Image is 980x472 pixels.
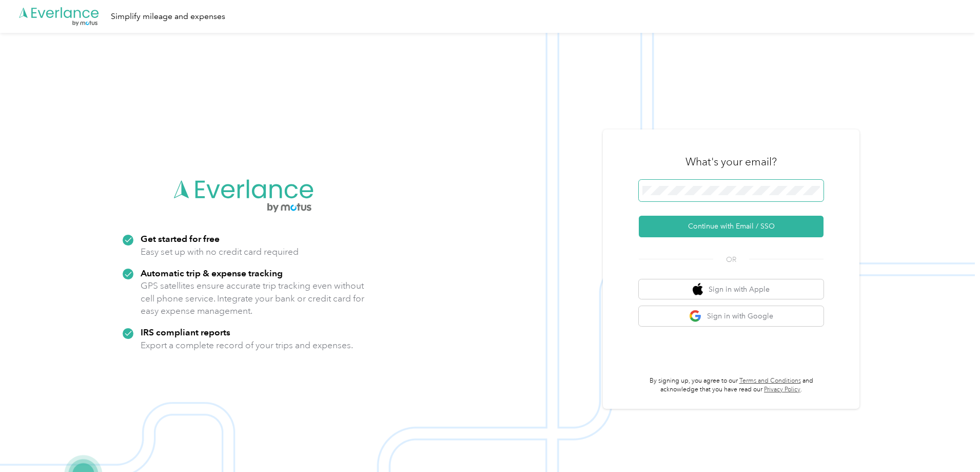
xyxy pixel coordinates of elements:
[739,377,801,385] a: Terms and Conditions
[689,310,702,323] img: google logo
[141,339,353,352] p: Export a complete record of your trips and expenses.
[639,279,824,299] button: apple logoSign in with Apple
[764,386,800,393] a: Privacy Policy
[693,283,703,296] img: apple logo
[639,376,824,394] p: By signing up, you agree to our and acknowledge that you have read our .
[111,10,225,23] div: Simplify mileage and expenses
[141,279,365,317] p: GPS satellites ensure accurate trip tracking even without cell phone service. Integrate your bank...
[141,327,230,337] strong: IRS compliant reports
[713,254,749,265] span: OR
[141,268,283,278] strong: Automatic trip & expense tracking
[141,233,220,244] strong: Get started for free
[685,155,777,169] h3: What's your email?
[639,306,824,326] button: google logoSign in with Google
[141,246,299,258] p: Easy set up with no credit card required
[639,216,824,237] button: Continue with Email / SSO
